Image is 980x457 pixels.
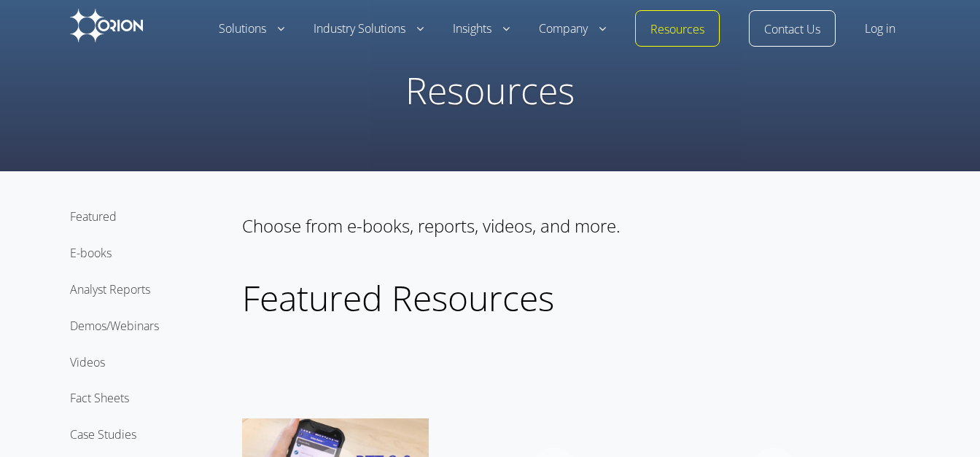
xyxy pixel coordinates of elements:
a: Videos [70,354,105,371]
a: E-books [70,245,112,262]
a: Company [539,20,606,38]
a: Fact Sheets [70,390,129,407]
a: Solutions [219,20,284,38]
a: Case Studies [70,426,136,443]
a: Demos/Webinars [70,318,159,335]
h1: Resources [38,66,942,116]
a: Analyst Reports [70,281,150,298]
span: Choose from e-books, reports, videos, and more. [242,214,621,238]
a: Featured [70,208,117,225]
h2: Featured Resources [242,273,910,322]
a: Insights [453,20,510,38]
a: Contact Us [764,21,820,39]
img: Orion [70,9,143,42]
a: Industry Solutions [314,20,424,38]
a: Resources [650,21,704,39]
iframe: Chat Widget [907,387,980,457]
a: Log in [865,20,895,38]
